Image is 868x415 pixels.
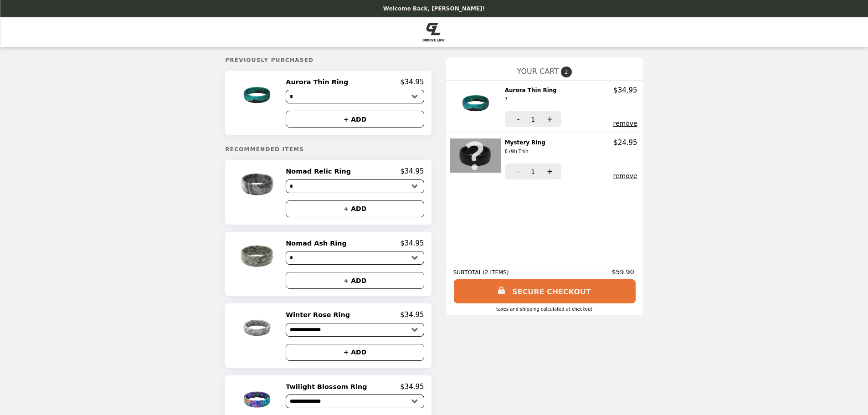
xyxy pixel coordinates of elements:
[450,138,503,173] img: Mystery Ring
[613,138,637,147] p: $24.95
[286,344,424,361] button: + ADD
[286,272,424,289] button: + ADD
[453,269,483,276] span: SUBTOTAL
[286,200,424,217] button: + ADD
[400,383,424,391] p: $34.95
[613,172,637,179] button: remove
[286,311,354,319] h2: Winter Rose Ring
[536,111,561,127] button: +
[613,86,637,94] p: $34.95
[453,307,636,312] div: Taxes and Shipping calculated at checkout
[561,67,572,77] span: 2
[454,279,636,303] a: SECURE CHECKOUT
[612,268,636,276] span: $59.90
[531,168,535,175] span: 1
[286,90,424,103] select: Select a product variant
[286,239,350,247] h2: Nomad Ash Ring
[483,269,508,276] span: ( 2 ITEMS )
[517,67,559,76] span: YOUR CART
[505,86,560,104] h2: Aurora Thin Ring
[286,395,424,408] select: Select a product variant
[400,311,424,319] p: $34.95
[225,57,431,63] h5: Previously Purchased
[231,78,285,112] img: Aurora Thin Ring
[450,86,503,120] img: Aurora Thin Ring
[531,116,535,123] span: 1
[505,148,545,156] div: 8 (W) Thin
[286,167,354,175] h2: Nomad Relic Ring
[383,5,485,12] p: Welcome Back, [PERSON_NAME]!
[505,95,557,103] div: 7
[613,120,637,127] button: remove
[423,23,445,41] img: Brand Logo
[231,167,285,201] img: Nomad Relic Ring
[505,111,530,127] button: -
[286,251,424,265] select: Select a product variant
[400,239,424,247] p: $34.95
[286,179,424,193] select: Select a product variant
[286,111,424,128] button: + ADD
[536,164,561,179] button: +
[225,146,431,153] h5: Recommended Items
[505,164,530,179] button: -
[400,78,424,86] p: $34.95
[231,311,285,345] img: Winter Rose Ring
[286,323,424,337] select: Select a product variant
[286,78,352,86] h2: Aurora Thin Ring
[231,239,285,273] img: Nomad Ash Ring
[286,383,370,391] h2: Twilight Blossom Ring
[505,138,549,156] h2: Mystery Ring
[400,167,424,175] p: $34.95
